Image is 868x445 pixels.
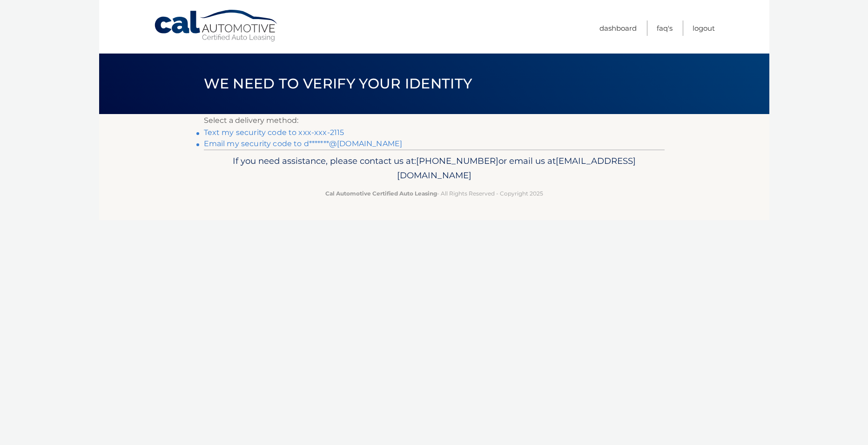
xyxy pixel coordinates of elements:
a: Cal Automotive [154,9,279,42]
a: Text my security code to xxx-xxx-2115 [204,128,344,137]
p: If you need assistance, please contact us at: or email us at [210,154,659,183]
a: Email my security code to d*******@[DOMAIN_NAME] [204,139,403,148]
span: We need to verify your identity [204,75,472,92]
span: [PHONE_NUMBER] [416,155,498,166]
a: Logout [693,20,715,36]
p: Select a delivery method: [204,114,665,127]
strong: Cal Automotive Certified Auto Leasing [325,190,437,197]
p: - All Rights Reserved - Copyright 2025 [210,189,659,198]
a: FAQ's [657,20,673,36]
a: Dashboard [599,20,637,36]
